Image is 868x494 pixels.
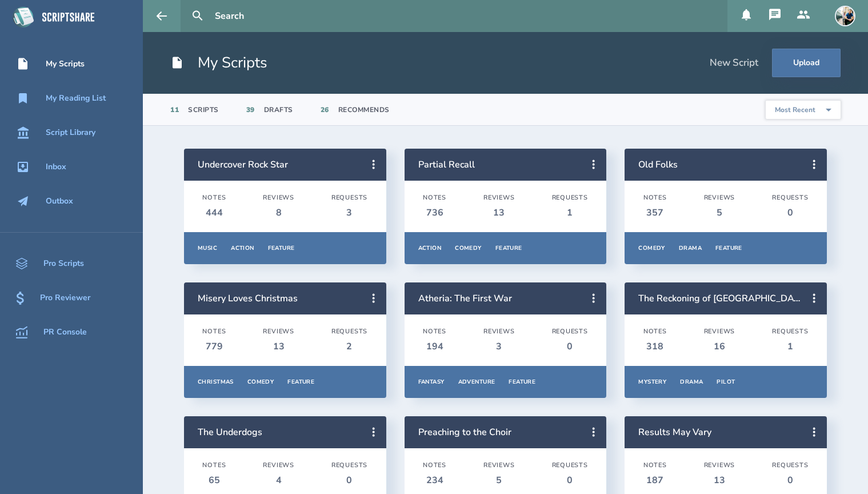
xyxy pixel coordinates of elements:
[331,461,367,469] div: Requests
[46,197,73,206] div: Outbox
[418,292,512,305] a: Atheria: The First War
[198,292,298,305] a: Misery Loves Christmas
[423,340,446,353] div: 194
[772,194,808,202] div: Requests
[423,461,446,469] div: Notes
[772,49,841,77] button: Upload
[231,244,254,252] div: Action
[772,328,808,336] div: Requests
[331,328,367,336] div: Requests
[552,206,588,219] div: 1
[263,461,294,469] div: Reviews
[202,474,226,487] div: 65
[483,206,515,219] div: 13
[188,105,219,114] div: Scripts
[552,328,588,336] div: Requests
[46,128,95,137] div: Script Library
[263,340,294,353] div: 13
[263,194,294,202] div: Reviews
[198,244,217,252] div: Music
[710,57,758,69] div: New Script
[552,340,588,353] div: 0
[679,244,702,252] div: Drama
[704,206,735,219] div: 5
[483,474,515,487] div: 5
[458,378,495,386] div: Adventure
[643,461,667,469] div: Notes
[170,105,179,114] div: 11
[246,105,255,114] div: 39
[717,378,735,386] div: Pilot
[198,378,234,386] div: Christmas
[264,105,293,114] div: Drafts
[483,461,515,469] div: Reviews
[638,244,665,252] div: Comedy
[423,206,446,219] div: 736
[704,474,735,487] div: 13
[331,474,367,487] div: 0
[418,378,445,386] div: Fantasy
[40,293,90,302] div: Pro Reviewer
[202,206,226,219] div: 444
[268,244,295,252] div: Feature
[772,206,808,219] div: 0
[202,328,226,336] div: Notes
[46,94,106,103] div: My Reading List
[772,474,808,487] div: 0
[638,378,666,386] div: Mystery
[772,461,808,469] div: Requests
[704,328,735,336] div: Reviews
[263,474,294,487] div: 4
[509,378,535,386] div: Feature
[43,259,84,268] div: Pro Scripts
[495,244,522,252] div: Feature
[418,244,442,252] div: Action
[43,328,87,337] div: PR Console
[423,474,446,487] div: 234
[638,158,678,171] a: Old Folks
[287,378,314,386] div: Feature
[247,378,274,386] div: Comedy
[418,158,475,171] a: Partial Recall
[704,461,735,469] div: Reviews
[455,244,482,252] div: Comedy
[202,194,226,202] div: Notes
[643,328,667,336] div: Notes
[202,461,226,469] div: Notes
[680,378,703,386] div: Drama
[772,340,808,353] div: 1
[483,340,515,353] div: 3
[338,105,390,114] div: Recommends
[704,194,735,202] div: Reviews
[483,194,515,202] div: Reviews
[552,474,588,487] div: 0
[483,328,515,336] div: Reviews
[331,194,367,202] div: Requests
[643,340,667,353] div: 318
[331,206,367,219] div: 3
[198,158,288,171] a: Undercover Rock Star
[46,59,85,69] div: My Scripts
[46,162,66,172] div: Inbox
[715,244,742,252] div: Feature
[418,426,511,439] a: Preaching to the Choir
[704,340,735,353] div: 16
[198,426,262,439] a: The Underdogs
[202,340,226,353] div: 779
[835,6,855,26] img: user_1673573717-crop.jpg
[638,426,711,439] a: Results May Vary
[643,474,667,487] div: 187
[423,328,446,336] div: Notes
[263,206,294,219] div: 8
[170,53,267,73] h1: My Scripts
[321,105,329,114] div: 26
[423,194,446,202] div: Notes
[638,292,809,305] a: The Reckoning of [GEOGRAPHIC_DATA]
[331,340,367,353] div: 2
[263,328,294,336] div: Reviews
[643,206,667,219] div: 357
[552,461,588,469] div: Requests
[643,194,667,202] div: Notes
[552,194,588,202] div: Requests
